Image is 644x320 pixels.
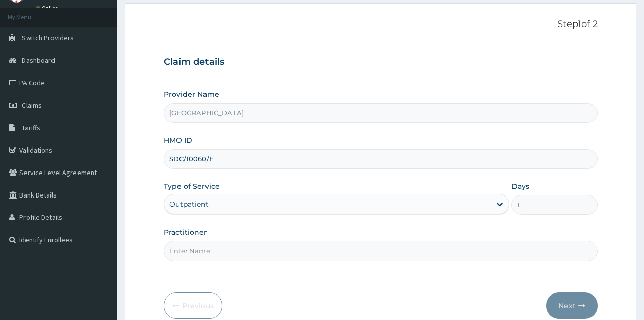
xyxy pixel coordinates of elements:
span: Claims [22,101,42,110]
button: Next [546,292,598,319]
span: Dashboard [22,56,55,65]
label: Days [511,181,529,191]
p: Step 1 of 2 [164,19,598,30]
label: Provider Name [164,89,219,100]
h3: Claim details [164,57,598,68]
button: Previous [164,292,222,319]
span: Switch Providers [22,33,74,42]
span: Tariffs [22,123,40,132]
label: Practitioner [164,227,207,237]
label: Type of Service [164,181,220,191]
input: Enter Name [164,241,598,261]
input: Enter HMO ID [164,149,598,169]
a: Online [36,5,60,12]
div: Outpatient [169,199,209,209]
label: HMO ID [164,135,192,145]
